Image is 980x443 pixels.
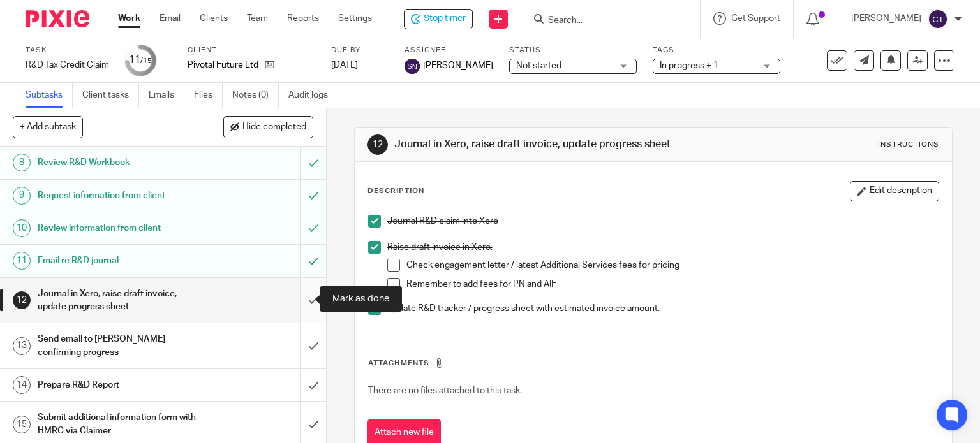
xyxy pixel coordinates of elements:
span: Attachments [368,359,429,367]
h1: Review information from client [38,219,204,238]
div: 14 [13,376,31,394]
a: Team [247,12,268,25]
label: Status [509,45,637,55]
div: 8 [13,154,31,171]
div: Pivotal Future Ltd - R&D Tax Credit Claim [404,9,473,29]
div: 11 [129,53,152,68]
div: 15 [13,416,31,433]
a: Notes (0) [232,83,279,108]
div: 10 [13,219,31,237]
h1: Send email to [PERSON_NAME] confirming progress [38,330,204,362]
a: Client tasks [82,83,139,108]
button: Hide completed [223,116,313,138]
label: Client [188,45,315,55]
div: R&amp;D Tax Credit Claim [26,59,109,71]
div: 12 [13,291,31,309]
span: Get Support [731,14,780,23]
h1: Email re R&D journal [38,251,204,270]
small: /15 [140,57,152,64]
p: Remember to add fees for PN and AIF [406,278,939,291]
a: Settings [338,12,372,25]
p: [PERSON_NAME] [851,12,921,25]
h1: Request information from client [38,186,204,205]
span: [DATE] [331,61,358,69]
span: In progress + 1 [660,61,718,70]
p: Description [367,186,424,196]
a: Email [160,12,181,25]
img: svg%3E [928,9,948,29]
a: Subtasks [26,83,73,108]
div: 9 [13,187,31,205]
a: Reports [287,12,319,25]
p: Update R&D tracker / progress sheet with estimated invoice amount. [387,302,939,315]
span: Hide completed [242,122,306,133]
span: [PERSON_NAME] [423,59,493,72]
p: Check engagement letter / latest Additional Services fees for pricing [406,259,939,272]
h1: Journal in Xero, raise draft invoice, update progress sheet [38,284,204,317]
p: Journal R&D claim into Xero [387,215,939,228]
img: svg%3E [405,59,420,74]
label: Task [26,45,109,55]
a: Clients [200,12,228,25]
span: There are no files attached to this task. [368,386,522,395]
div: 12 [367,134,388,155]
img: Pixie [26,10,89,27]
p: Raise draft invoice in Xero. [387,241,939,254]
span: Not started [516,61,561,70]
button: Edit description [850,181,939,201]
h1: Journal in Xero, raise draft invoice, update progress sheet [394,138,680,151]
button: + Add subtask [13,116,83,138]
label: Assignee [405,45,493,55]
p: Pivotal Future Ltd [188,59,258,71]
a: Files [194,83,223,108]
a: Work [118,12,140,25]
h1: Prepare R&D Report [38,375,204,395]
div: Instructions [878,140,939,150]
div: 13 [13,337,31,355]
span: Stop timer [424,12,466,25]
h1: Review R&D Workbook [38,153,204,172]
a: Audit logs [288,83,338,108]
a: Emails [149,83,184,108]
label: Due by [331,45,389,55]
div: 11 [13,252,31,270]
div: R&D Tax Credit Claim [26,59,109,71]
label: Tags [653,45,780,55]
h1: Submit additional information form with HMRC via Claimer [38,408,204,440]
input: Search [547,15,662,27]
